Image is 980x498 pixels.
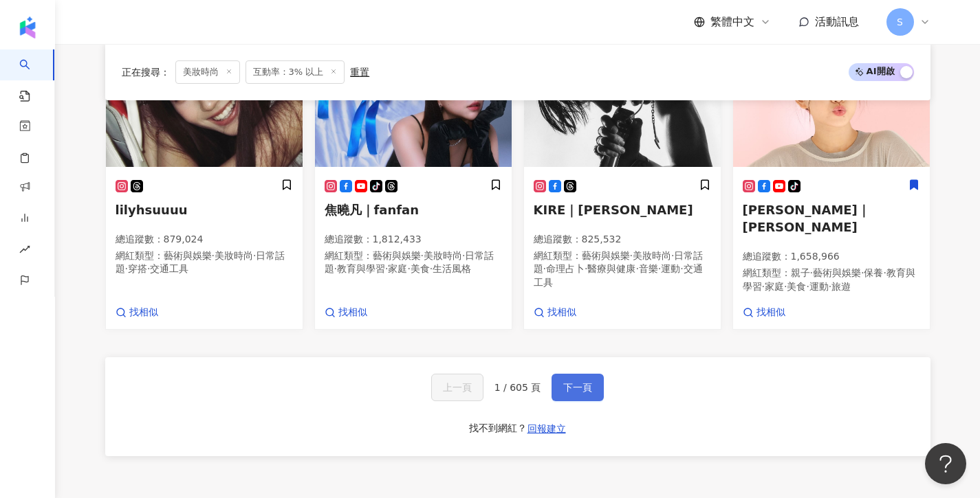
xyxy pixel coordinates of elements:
span: · [658,263,661,274]
span: · [385,263,388,274]
span: 美妝時尚 [633,250,671,261]
p: 總追蹤數 ： 879,024 [116,233,293,247]
span: 找相似 [129,306,158,319]
span: lilyhsuuuu [116,203,188,217]
a: KOL Avatarlilyhsuuuu總追蹤數：879,024網紅類型：藝術與娛樂·美妝時尚·日常話題·穿搭·交通工具找相似 [105,29,303,330]
span: · [421,250,424,261]
p: 網紅類型 ： [743,267,920,293]
img: logo icon [17,16,39,38]
p: 總追蹤數 ： 1,658,966 [743,250,920,264]
span: 下一頁 [563,382,592,393]
a: KOL Avatar[PERSON_NAME]｜[PERSON_NAME]總追蹤數：1,658,966網紅類型：親子·藝術與娛樂·保養·教育與學習·家庭·美食·運動·旅遊找相似 [732,29,930,330]
span: · [861,267,864,278]
span: 命理占卜 [546,263,585,274]
a: 找相似 [534,306,576,319]
span: 活動訊息 [815,15,859,28]
span: 找相似 [547,306,576,319]
button: 上一頁 [431,374,483,401]
span: 藝術與娛樂 [582,250,630,261]
span: 找相似 [756,306,785,319]
span: 交通工具 [534,263,703,288]
span: 藝術與娛樂 [813,267,861,278]
span: · [334,263,337,274]
span: 回報建立 [527,423,566,434]
a: KOL Avatar焦曉凡｜fanfan總追蹤數：1,812,433網紅類型：藝術與娛樂·美妝時尚·日常話題·教育與學習·家庭·美食·生活風格找相似 [314,29,512,330]
span: 藝術與娛樂 [164,250,212,261]
span: [PERSON_NAME]｜[PERSON_NAME] [743,203,870,234]
span: · [810,267,813,278]
button: 下一頁 [552,374,604,401]
span: · [784,281,787,292]
span: 穿搭 [128,263,147,274]
a: 找相似 [743,306,785,319]
iframe: Help Scout Beacon - Open [925,443,966,484]
span: 美妝時尚 [175,60,240,84]
span: 旅遊 [831,281,851,292]
span: 互動率：3% 以上 [246,60,345,84]
span: · [147,263,150,274]
span: 美妝時尚 [215,250,253,261]
span: 運動 [809,281,829,292]
span: 正在搜尋 ： [122,67,170,78]
p: 總追蹤數 ： 825,532 [534,233,711,247]
span: 美妝時尚 [424,250,462,261]
a: KOL AvatarKIRE｜[PERSON_NAME]總追蹤數：825,532網紅類型：藝術與娛樂·美妝時尚·日常話題·命理占卜·醫療與健康·音樂·運動·交通工具找相似 [523,29,721,330]
div: 找不到網紅？ [469,422,527,435]
span: · [630,250,633,261]
span: KIRE｜[PERSON_NAME] [534,203,693,217]
span: 美食 [787,281,806,292]
span: 教育與學習 [337,263,385,274]
span: · [680,263,683,274]
span: 找相似 [338,306,367,319]
span: 焦曉凡｜fanfan [325,203,420,217]
span: 交通工具 [150,263,188,274]
span: 醫療與健康 [587,263,635,274]
span: · [762,281,765,292]
span: · [212,250,215,261]
span: 保養 [864,267,883,278]
span: · [671,250,674,261]
a: search [19,49,47,103]
span: 教育與學習 [743,267,915,292]
span: S [897,14,903,30]
span: · [543,263,546,274]
span: · [635,263,638,274]
a: 找相似 [325,306,367,319]
span: 生活風格 [433,263,471,274]
span: 1 / 605 頁 [494,382,541,393]
span: · [829,281,831,292]
p: 網紅類型 ： [325,249,502,276]
span: rise [19,236,30,267]
span: 藝術與娛樂 [373,250,421,261]
span: 家庭 [765,281,784,292]
span: 音樂 [639,263,658,274]
span: · [430,263,433,274]
span: · [253,250,256,261]
span: · [407,263,410,274]
p: 網紅類型 ： [534,249,711,290]
p: 總追蹤數 ： 1,812,433 [325,233,502,247]
p: 網紅類型 ： [116,249,293,276]
span: · [806,281,809,292]
span: 親子 [791,267,810,278]
a: 找相似 [116,306,158,319]
span: 家庭 [388,263,407,274]
span: · [883,267,886,278]
span: 美食 [411,263,430,274]
button: 回報建立 [527,418,567,440]
span: 運動 [661,263,680,274]
span: · [585,263,587,274]
span: 繁體中文 [710,14,754,30]
div: 重置 [350,67,369,78]
span: · [125,263,128,274]
span: · [462,250,465,261]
